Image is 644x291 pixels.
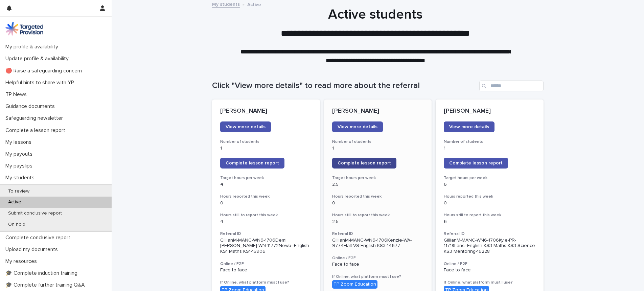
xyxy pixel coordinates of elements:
p: GillianM-MANC-WN6-1706Demi [PERSON_NAME]-WN-11772Newb--English KS1 Maths KS1-15906 [220,238,312,254]
span: Complete lesson report [338,161,391,165]
h3: Target hours per week [444,175,535,181]
p: Safeguarding newsletter [3,115,68,121]
p: Upload my documents [3,246,63,253]
p: TP News [3,91,32,98]
p: 0 [220,200,312,206]
a: Complete lesson report [444,158,508,169]
h1: Active students [210,6,541,23]
h3: Hours reported this week [332,194,424,199]
h3: Referral ID [332,231,424,237]
p: My resources [3,258,42,265]
p: Face to face [444,267,535,273]
p: 0 [332,200,424,206]
h3: Referral ID [220,231,312,237]
p: 6 [444,219,535,225]
span: Complete lesson report [449,161,503,165]
p: 4 [220,182,312,187]
p: On hold [3,222,31,227]
p: GillianM-MANC-WN6-1706Kyle-PR-11718Lanc--English KS3 Maths KS3 Science KS3 Mentoring-16228 [444,238,535,254]
img: M5nRWzHhSzIhMunXDL62 [5,22,43,36]
h3: If Online, what platform must I use? [332,274,424,279]
p: My payouts [3,151,38,157]
p: 🔴 Raise a safeguarding concern [3,68,87,74]
input: Search [479,81,544,91]
h3: Target hours per week [332,175,424,181]
h3: Hours still to report this week [220,212,312,218]
h3: Number of students [444,139,535,144]
a: View more details [220,121,271,132]
p: 1 [444,145,535,151]
a: View more details [444,121,495,132]
p: My profile & availability [3,44,64,50]
p: To review [3,188,35,194]
h3: Hours still to report this week [444,212,535,218]
p: 2.5 [332,182,424,187]
p: Complete conclusive report [3,234,76,241]
h3: Online / F2F [220,261,312,267]
p: Active [247,0,261,8]
h3: Hours reported this week [444,194,535,199]
h3: Online / F2F [444,261,535,267]
p: Guidance documents [3,103,60,110]
p: Face to face [332,262,424,267]
p: 4 [220,219,312,225]
span: View more details [226,125,266,129]
p: 1 [220,145,312,151]
p: 2.5 [332,219,424,225]
p: Face to face [220,267,312,273]
p: Update profile & availability [3,55,74,62]
a: Complete lesson report [220,158,284,169]
h3: Number of students [332,139,424,144]
p: 🎓 Complete further training Q&A [3,282,90,288]
p: Complete a lesson report [3,127,71,134]
h3: Hours still to report this week [332,212,424,218]
p: My payslips [3,163,38,169]
span: View more details [338,125,377,129]
p: GillianM-MANC-WN6-1706Kenzie-WA-9774Halt-VS-English KS3-14677 [332,238,424,249]
h3: Target hours per week [220,175,312,181]
span: Complete lesson report [226,161,279,165]
p: 0 [444,200,535,206]
p: Submit conclusive report [3,210,67,216]
div: TP Zoom Education [332,280,377,289]
p: [PERSON_NAME] [444,108,535,115]
p: [PERSON_NAME] [220,108,312,115]
p: 6 [444,182,535,187]
span: View more details [449,125,489,129]
h3: Referral ID [444,231,535,237]
h3: Online / F2F [332,255,424,261]
p: My students [3,175,40,181]
h3: Hours reported this week [220,194,312,199]
a: View more details [332,121,383,132]
h1: Click "View more details" to read more about the referral [212,81,477,91]
p: Active [3,199,27,205]
p: 1 [332,145,424,151]
h3: If Online, what platform must I use? [220,280,312,285]
h3: If Online, what platform must I use? [444,280,535,285]
p: My lessons [3,139,37,145]
h3: Number of students [220,139,312,144]
a: Complete lesson report [332,158,396,169]
p: 🎓 Complete induction training [3,270,83,276]
p: Helpful hints to share with YP [3,80,79,86]
p: [PERSON_NAME] [332,108,424,115]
